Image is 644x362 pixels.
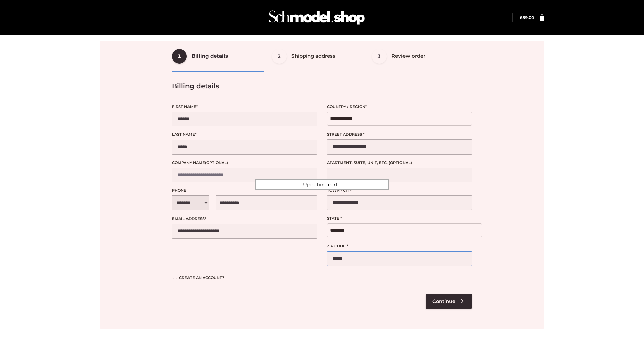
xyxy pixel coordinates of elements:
img: Schmodel Admin 964 [266,4,367,31]
a: £89.00 [520,15,534,20]
div: Updating cart... [255,179,389,190]
span: £ [520,15,522,20]
bdi: 89.00 [520,15,534,20]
